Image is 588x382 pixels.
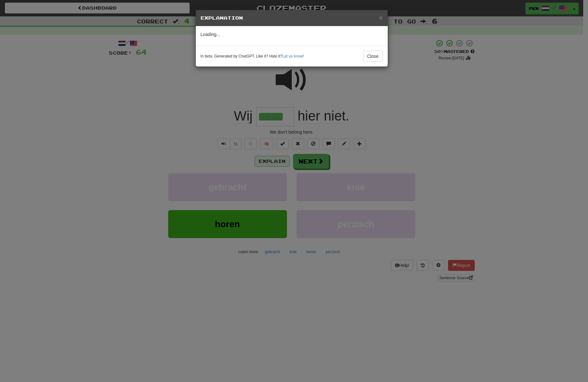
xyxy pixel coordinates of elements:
[282,54,303,58] a: Let us know
[201,15,383,21] h5: Explanation
[201,31,383,38] p: Loading...
[379,14,383,21] span: ×
[363,51,383,62] button: Close
[201,54,304,59] small: In beta. Generated by ChatGPT. Like it? Hate it? !
[379,14,383,21] button: Close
